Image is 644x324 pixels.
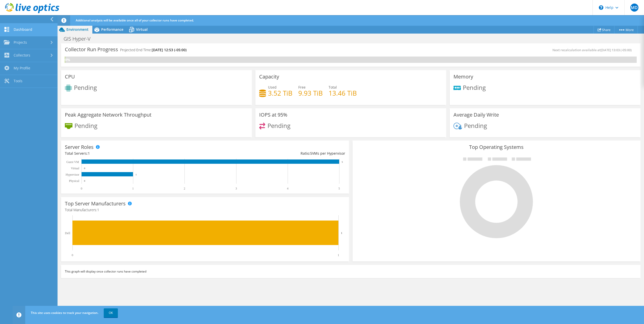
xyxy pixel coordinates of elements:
[61,265,640,278] div: This graph will display once collector runs have completed
[552,48,634,52] span: Next recalculation available at
[65,151,205,156] div: Total Servers:
[66,160,79,164] text: Guest VM
[338,253,339,257] text: 1
[31,311,98,315] span: This site uses cookies to track your navigation.
[65,207,345,213] h4: Total Manufacturers:
[599,5,603,10] svg: \n
[329,85,337,90] span: Total
[66,27,89,32] span: Environment
[341,231,342,234] text: 1
[84,167,85,170] text: 0
[298,90,323,96] h4: 9.93 TiB
[65,201,126,206] h3: Top Server Manufacturers
[76,18,194,22] span: Additional analysis will be available once all of your collector runs have completed.
[101,27,123,32] span: Performance
[594,26,614,34] a: Share
[259,112,287,118] h3: IOPS at 95%
[132,187,134,190] text: 1
[72,253,73,257] text: 0
[120,47,186,53] h4: Projected End Time:
[453,74,473,79] h3: Memory
[463,83,486,91] span: Pending
[136,27,148,32] span: Virtual
[66,173,79,176] text: Hypervisor
[601,48,632,52] span: [DATE] 13:03 (-05:00)
[259,74,279,79] h3: Capacity
[71,167,79,170] text: Virtual
[65,144,94,150] h3: Server Roles
[65,74,75,79] h3: CPU
[338,187,340,190] text: 5
[453,112,499,118] h3: Average Daily Write
[69,179,79,183] text: Physical
[235,187,237,190] text: 3
[464,121,487,129] span: Pending
[74,83,97,92] span: Pending
[310,151,312,156] span: 5
[81,187,82,190] text: 0
[184,187,185,190] text: 2
[74,121,97,129] span: Pending
[268,90,292,96] h4: 3.52 TiB
[298,85,306,90] span: Free
[205,151,345,156] div: Ratio: VMs per Hypervisor
[152,47,186,52] span: [DATE] 12:53 (-05:00)
[104,308,118,317] a: OK
[267,121,290,129] span: Pending
[61,36,98,42] h1: GIS Hyper-V
[97,207,99,212] span: 1
[268,85,277,90] span: Used
[65,231,70,235] text: Dell
[342,161,343,163] text: 5
[88,151,90,156] span: 1
[630,4,638,12] span: MD
[614,26,638,34] a: More
[136,173,137,176] text: 1
[287,187,288,190] text: 4
[329,90,357,96] h4: 13.46 TiB
[84,180,85,182] text: 0
[356,144,637,150] h3: Top Operating Systems
[65,112,151,118] h3: Peak Aggregate Network Throughput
